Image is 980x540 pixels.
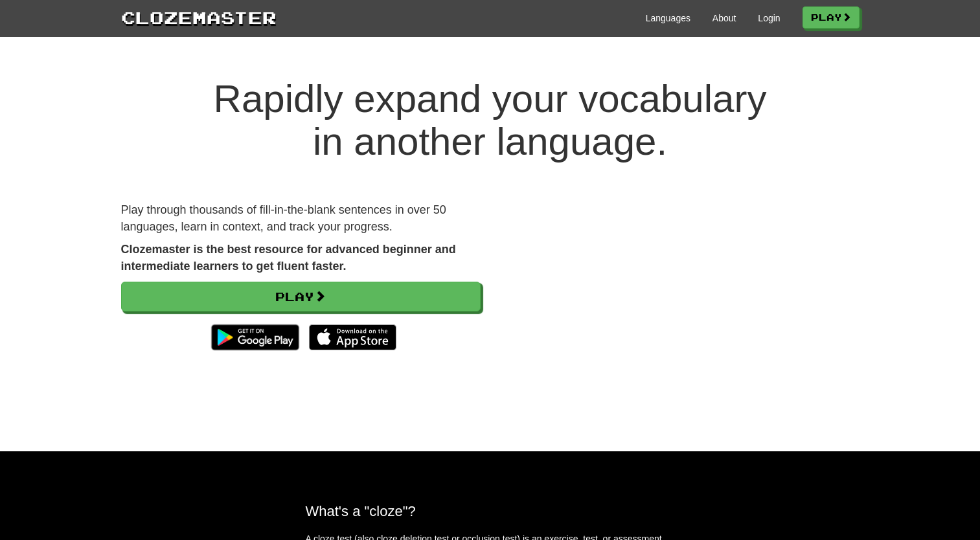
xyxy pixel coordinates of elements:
[803,6,860,28] a: Play
[306,503,675,519] h2: What's a "cloze"?
[309,324,396,350] img: Download_on_the_App_Store_Badge_US-UK_135x40-25178aeef6eb6b83b96f5f2d004eda3bffbb37122de64afbaef7...
[712,12,736,25] a: About
[205,318,305,357] img: Get it on Google Play
[758,12,780,25] a: Login
[121,5,277,29] a: Clozemaster
[121,202,481,235] p: Play through thousands of fill-in-the-blank sentences in over 50 languages, learn in context, and...
[121,243,456,273] strong: Clozemaster is the best resource for advanced beginner and intermediate learners to get fluent fa...
[121,282,481,311] a: Play
[646,12,690,25] a: Languages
